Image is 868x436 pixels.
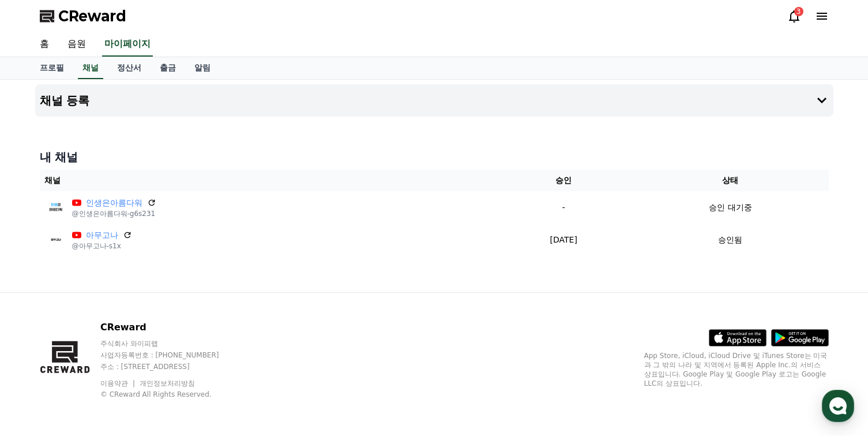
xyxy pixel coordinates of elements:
[632,170,828,191] th: 상태
[100,362,241,371] p: 주소 : [STREET_ADDRESS]
[40,7,126,25] a: CReward
[499,234,627,246] p: [DATE]
[140,379,195,387] a: 개인정보처리방침
[100,379,137,387] a: 이용약관
[31,57,73,79] a: 프로필
[108,57,151,79] a: 정산서
[499,202,627,214] p: -
[151,57,185,79] a: 출금
[31,32,58,57] a: 홈
[86,197,142,209] a: 인생은아름다워
[787,9,801,23] a: 3
[44,228,67,251] img: 아무고나
[40,94,90,107] h4: 채널 등록
[100,390,241,399] p: © CReward All Rights Reserved.
[100,339,241,348] p: 주식회사 와이피랩
[102,32,153,57] a: 마이페이지
[40,149,829,165] h4: 내 채널
[185,57,220,79] a: 알림
[78,57,103,79] a: 채널
[100,351,241,360] p: 사업자등록번호 : [PHONE_NUMBER]
[72,241,132,251] p: @아무고나-s1x
[72,209,156,218] p: @인생은아름다워-g6s231
[495,170,632,191] th: 승인
[709,202,751,214] p: 승인 대기중
[644,351,829,388] p: App Store, iCloud, iCloud Drive 및 iTunes Store는 미국과 그 밖의 나라 및 지역에서 등록된 Apple Inc.의 서비스 상표입니다. Goo...
[44,196,67,219] img: 인생은아름다워
[40,170,495,191] th: 채널
[100,321,241,334] p: CReward
[58,32,95,57] a: 음원
[86,229,118,241] a: 아무고나
[58,7,126,25] span: CReward
[718,234,742,246] p: 승인됨
[794,7,803,16] div: 3
[35,84,833,117] button: 채널 등록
